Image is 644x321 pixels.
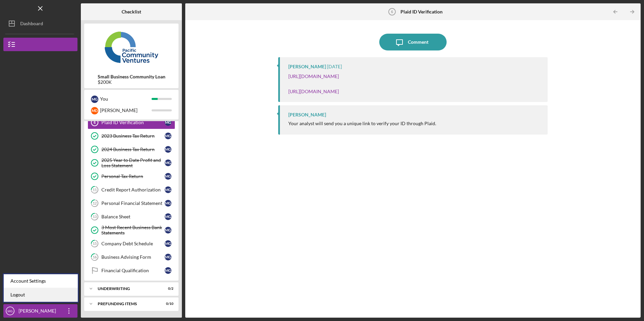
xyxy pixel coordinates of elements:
div: M D [91,107,98,114]
tspan: 11 [93,188,97,192]
div: Personal Financial Statement [101,201,165,206]
div: [PERSON_NAME] [17,304,61,319]
div: Dashboard [20,17,43,32]
a: 2023 Business Tax ReturnMG [88,129,175,143]
div: M G [165,227,171,234]
div: Company Debt Schedule [101,241,165,246]
a: Logout [4,288,78,302]
div: M G [165,254,171,260]
div: 0 / 2 [161,287,173,291]
div: Account Settings [4,274,78,288]
div: M G [165,213,171,220]
img: Product logo [84,27,179,67]
tspan: 6 [391,10,393,14]
b: Plaid ID Verification [400,9,443,14]
div: M G [165,200,171,207]
button: MG[PERSON_NAME] [3,304,77,318]
div: [PERSON_NAME] [288,64,326,69]
div: 2023 Business Tax Return [101,133,165,139]
div: Business Advising Form [101,254,165,260]
div: M G [165,146,171,153]
tspan: 16 [93,255,97,259]
a: 2025 Year to Date Profit and Loss StatementMG [88,156,175,170]
div: Balance Sheet [101,214,165,219]
tspan: 12 [93,201,97,206]
a: [URL][DOMAIN_NAME] [288,73,339,79]
a: 11Credit Report AuthorizationMG [88,183,175,197]
tspan: 6 [94,120,96,124]
div: M G [165,240,171,247]
a: Personal Tax ReturnMG [88,170,175,183]
a: Financial QualificationMG [88,264,175,277]
div: Your analyst will send you a unique link to verify your ID through Plaid. [288,121,436,126]
div: Personal Tax Return [101,174,165,179]
div: M G [165,186,171,193]
div: Plaid ID Verification [101,120,165,125]
text: MG [7,309,12,313]
div: [PERSON_NAME] [100,105,152,116]
a: 6Plaid ID VerificationMG [88,116,175,129]
div: M G [165,133,171,139]
a: 13Balance SheetMG [88,210,175,223]
div: M G [165,173,171,180]
a: 12Personal Financial StatementMG [88,197,175,210]
a: 2024 Business Tax ReturnMG [88,143,175,156]
b: Small Business Community Loan [98,74,165,79]
a: 15Company Debt ScheduleMG [88,237,175,250]
div: You [100,93,152,105]
div: 2025 Year to Date Profit and Loss Statement [101,157,165,168]
button: Dashboard [3,17,77,30]
b: Checklist [122,9,141,14]
a: 16Business Advising FormMG [88,250,175,264]
div: $200K [98,79,165,85]
div: Underwriting [98,287,157,291]
tspan: 15 [93,242,97,246]
div: Prefunding Items [98,302,157,306]
div: Financial Qualification [101,268,165,273]
div: 3 Most Recent Business Bank Statements [101,225,165,236]
a: [URL][DOMAIN_NAME] [288,88,339,94]
div: [PERSON_NAME] [288,112,326,117]
div: M G [91,96,98,103]
time: 2025-08-25 21:05 [327,64,342,69]
div: 2024 Business Tax Return [101,147,165,152]
div: M G [165,267,171,274]
div: Credit Report Authorization [101,187,165,192]
div: M G [165,159,171,166]
div: M G [165,119,171,126]
a: 3 Most Recent Business Bank StatementsMG [88,223,175,237]
tspan: 13 [93,215,97,219]
div: Comment [408,34,428,50]
button: Comment [379,34,447,50]
div: 0 / 10 [161,302,173,306]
